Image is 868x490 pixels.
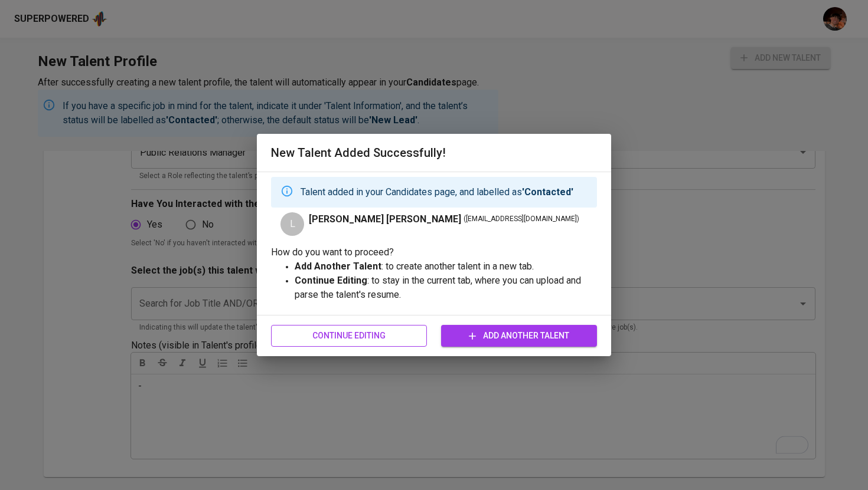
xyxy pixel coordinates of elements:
[464,213,579,225] span: ( [EMAIL_ADDRESS][DOMAIN_NAME] )
[271,325,427,347] button: Continue Editing
[295,274,597,302] p: : to stay in the current tab, where you can upload and parse the talent's resume.
[280,328,417,343] span: Continue Editing
[522,186,573,198] strong: 'Contacted'
[295,261,381,272] strong: Add Another Talent
[295,275,367,286] strong: Continue Editing
[301,185,573,199] p: Talent added in your Candidates page, and labelled as
[280,212,304,236] div: L
[441,325,597,347] button: Add Another Talent
[271,245,597,259] p: How do you want to proceed?
[271,143,597,162] h6: New Talent Added Successfully!
[295,259,597,274] p: : to create another talent in a new tab.
[451,328,588,343] span: Add Another Talent
[309,212,461,226] span: [PERSON_NAME] [PERSON_NAME]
